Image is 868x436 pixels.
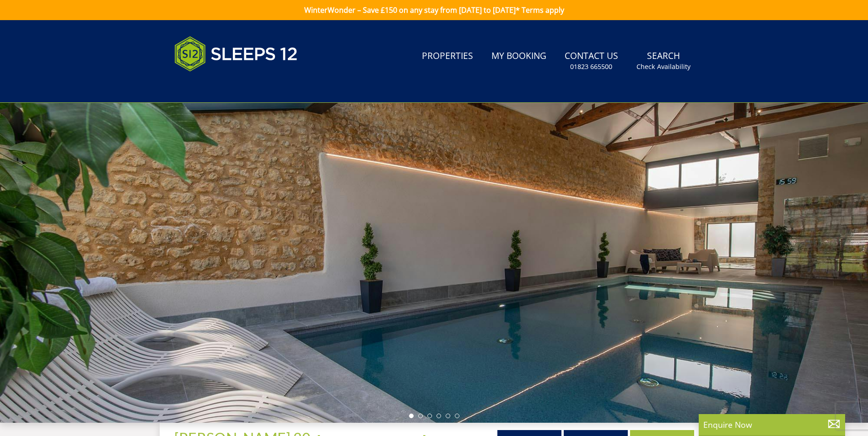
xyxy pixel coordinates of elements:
img: Sleeps 12 [174,31,298,77]
small: 01823 665500 [570,62,612,71]
a: SearchCheck Availability [633,46,694,76]
p: Enquire Now [703,419,841,431]
small: Check Availability [636,62,690,71]
a: My Booking [488,46,550,67]
iframe: Customer reviews powered by Trustpilot [170,82,266,90]
a: Properties [418,46,477,67]
a: Contact Us01823 665500 [561,46,622,76]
